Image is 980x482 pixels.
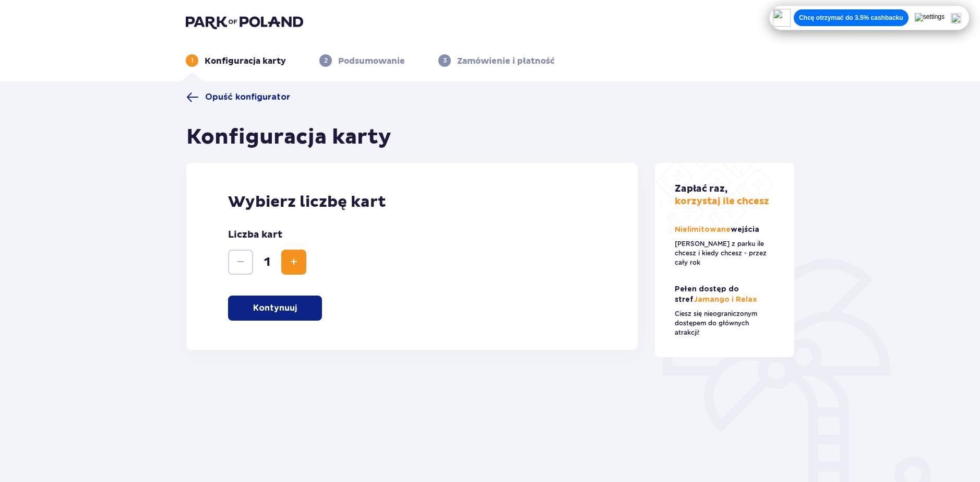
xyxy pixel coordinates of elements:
p: korzystaj ile chcesz [675,183,769,208]
p: Ciesz się nieograniczonym dostępem do głównych atrakcji! [675,309,775,337]
h1: Konfiguracja karty [186,124,391,150]
p: Zamówienie i płatność [457,55,555,67]
div: 1Konfiguracja karty [186,54,286,67]
div: 2Podsumowanie [319,54,405,67]
span: Zapłać raz, [675,183,727,195]
button: Zwiększ [281,250,306,275]
div: 3Zamówienie i płatność [438,54,555,67]
p: Liczba kart [228,229,282,241]
p: 2 [324,56,328,65]
span: Opuść konfigurator [205,91,290,103]
button: Zmniejsz [228,250,253,275]
p: [PERSON_NAME] z parku ile chcesz i kiedy chcesz - przez cały rok [675,239,775,267]
p: Kontynuuj [253,302,297,314]
button: Kontynuuj [228,296,322,321]
p: 3 [443,56,447,65]
span: Pełen dostęp do stref [675,286,739,303]
span: wejścia [731,226,759,233]
p: Nielimitowane [675,225,761,235]
p: 1 [191,56,194,65]
span: 1 [255,254,279,270]
img: Park of Poland logo [186,15,303,29]
p: Wybierz liczbę kart [228,192,596,212]
a: Opuść konfigurator [186,91,290,103]
p: Podsumowanie [338,55,405,67]
p: Jamango i Relax [675,284,775,305]
p: Konfiguracja karty [205,55,286,67]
